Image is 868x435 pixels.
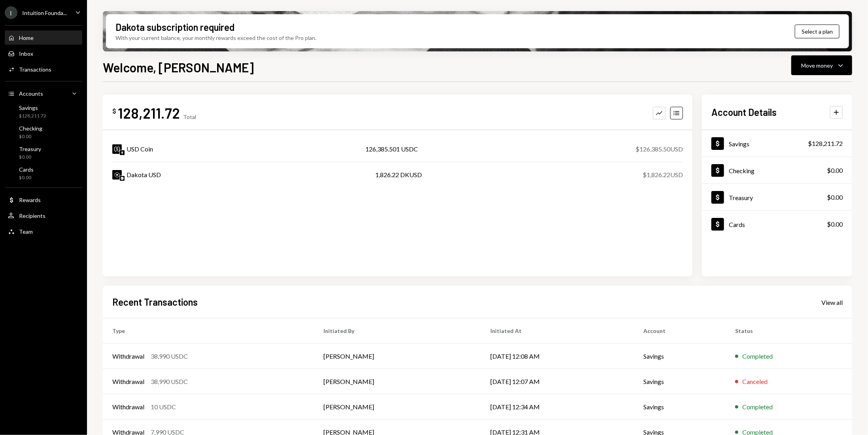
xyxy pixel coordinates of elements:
[151,402,176,412] div: 10 USDC
[702,184,852,210] a: Treasury$0.00
[742,402,773,412] div: Completed
[726,318,852,344] th: Status
[5,46,82,61] a: Inbox
[103,59,254,75] h1: Welcome, [PERSON_NAME]
[127,144,153,154] div: USD Coin
[112,144,122,154] img: USDC
[314,394,481,420] td: [PERSON_NAME]
[19,125,42,132] div: Checking
[365,144,418,154] div: 126,385.501 USDC
[103,318,314,344] th: Type
[314,318,481,344] th: Initiated By
[5,86,82,100] a: Accounts
[151,377,188,386] div: 38,990 USDC
[314,369,481,394] td: [PERSON_NAME]
[827,193,843,202] div: $0.00
[19,174,34,181] div: $0.00
[19,113,46,119] div: $128,211.72
[702,157,852,183] a: Checking$0.00
[112,402,144,412] div: Withdrawal
[19,50,33,57] div: Inbox
[634,344,726,369] td: Savings
[19,154,41,161] div: $0.00
[821,298,843,306] a: View all
[19,146,41,152] div: Treasury
[115,21,234,34] div: Dakota subscription required
[19,34,34,41] div: Home
[791,55,852,75] button: Move money
[481,369,634,394] td: [DATE] 12:07 AM
[112,377,144,386] div: Withdrawal
[19,66,51,73] div: Transactions
[795,25,840,38] button: Select a plan
[481,344,634,369] td: [DATE] 12:08 AM
[112,352,144,361] div: Withdrawal
[643,170,683,180] div: $1,826.22 USD
[5,123,82,142] a: Checking$0.00
[183,113,196,120] div: Total
[19,104,46,111] div: Savings
[729,167,755,174] div: Checking
[742,377,768,386] div: Canceled
[5,6,17,19] div: I
[5,102,82,121] a: Savings$128,211.72
[729,194,753,201] div: Treasury
[729,140,749,148] div: Savings
[19,197,41,203] div: Rewards
[151,352,188,361] div: 38,990 USDC
[5,62,82,76] a: Transactions
[5,30,82,45] a: Home
[19,166,34,173] div: Cards
[115,34,316,42] div: With your current balance, your monthly rewards exceed the cost of the Pro plan.
[702,130,852,157] a: Savings$128,211.72
[19,90,43,97] div: Accounts
[5,224,82,238] a: Team
[634,369,726,394] td: Savings
[375,170,422,180] div: 1,826.22 DKUSD
[112,107,116,115] div: $
[127,170,161,180] div: Dakota USD
[702,211,852,237] a: Cards$0.00
[711,106,777,119] h2: Account Details
[742,352,773,361] div: Completed
[801,61,833,70] div: Move money
[120,176,125,181] img: base-mainnet
[314,344,481,369] td: [PERSON_NAME]
[827,219,843,229] div: $0.00
[729,221,745,228] div: Cards
[481,394,634,420] td: [DATE] 12:34 AM
[634,318,726,344] th: Account
[5,143,82,162] a: Treasury$0.00
[19,133,42,140] div: $0.00
[120,150,125,155] img: ethereum-mainnet
[821,299,843,306] div: View all
[118,104,180,122] div: 128,211.72
[5,193,82,207] a: Rewards
[112,170,122,180] img: DKUSD
[5,164,82,183] a: Cards$0.00
[481,318,634,344] th: Initiated At
[635,144,683,154] div: $126,385.50 USD
[827,166,843,175] div: $0.00
[808,139,843,148] div: $128,211.72
[634,394,726,420] td: Savings
[5,208,82,223] a: Recipients
[22,9,67,16] div: Intuition Founda...
[19,228,33,235] div: Team
[112,295,198,308] h2: Recent Transactions
[19,212,45,219] div: Recipients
